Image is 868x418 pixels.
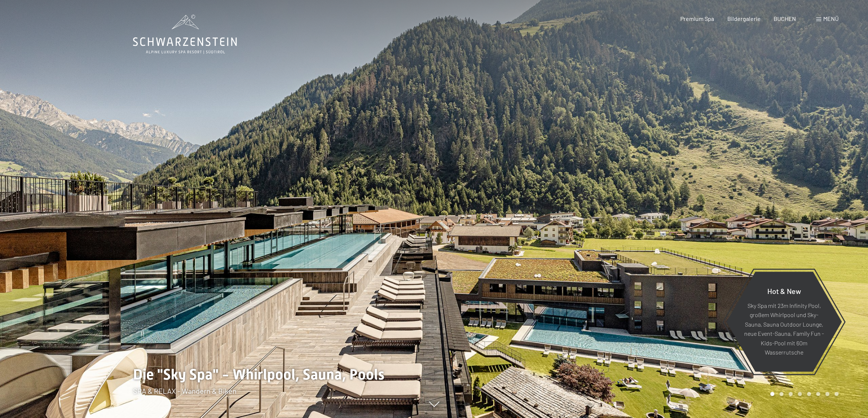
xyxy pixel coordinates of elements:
[770,392,774,396] div: Carousel Page 1 (Current Slide)
[825,392,829,396] div: Carousel Page 7
[798,392,802,396] div: Carousel Page 4
[823,15,839,22] span: Menü
[680,15,714,22] a: Premium Spa
[774,15,796,22] a: BUCHEN
[779,392,784,396] div: Carousel Page 2
[807,392,811,396] div: Carousel Page 5
[835,392,839,396] div: Carousel Page 8
[816,392,820,396] div: Carousel Page 6
[789,392,793,396] div: Carousel Page 3
[744,301,824,357] p: Sky Spa mit 23m Infinity Pool, großem Whirlpool und Sky-Sauna, Sauna Outdoor Lounge, neue Event-S...
[767,286,801,295] span: Hot & New
[768,392,839,396] div: Carousel Pagination
[727,15,761,22] a: Bildergalerie
[726,271,842,372] a: Hot & New Sky Spa mit 23m Infinity Pool, großem Whirlpool und Sky-Sauna, Sauna Outdoor Lounge, ne...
